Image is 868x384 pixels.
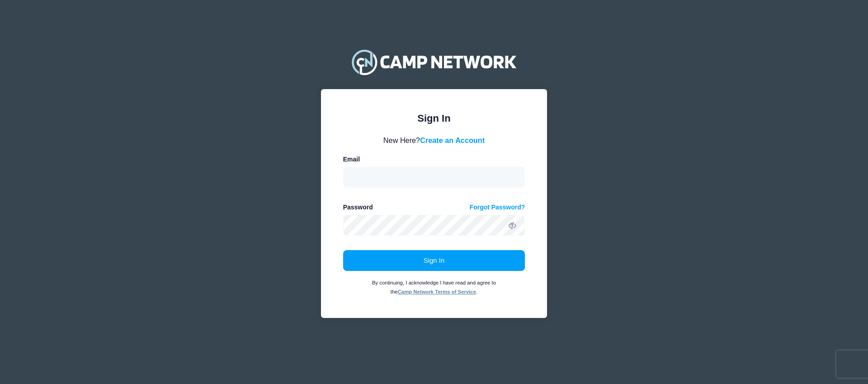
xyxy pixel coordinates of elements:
button: Sign In [343,250,525,271]
label: Email [343,155,360,164]
a: Forgot Password? [470,203,525,212]
img: Camp Network [348,44,520,80]
div: New Here? [343,135,525,146]
a: Camp Network Terms of Service [398,289,476,294]
small: By continuing, I acknowledge I have read and agree to the . [372,280,496,294]
label: Password [343,203,373,212]
div: Sign In [343,111,525,126]
a: Create an Account [420,136,485,144]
